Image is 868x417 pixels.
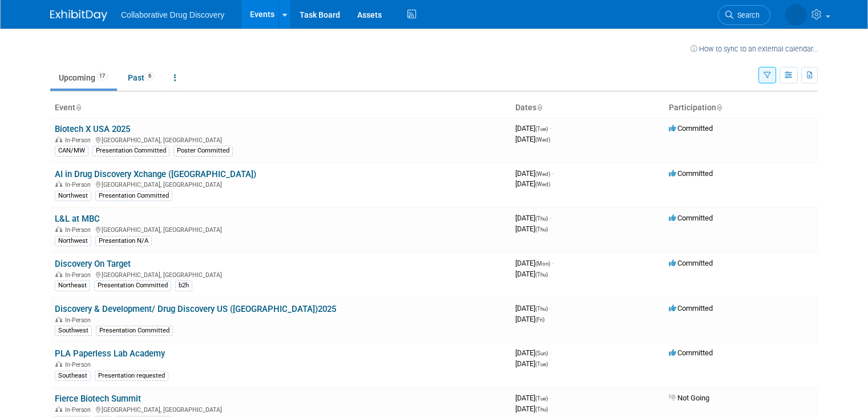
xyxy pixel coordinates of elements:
[669,124,713,133] span: Committed
[55,226,62,232] img: In-Person Event
[515,135,550,143] span: [DATE]
[515,270,548,278] span: [DATE]
[65,271,94,279] span: In-Person
[50,67,117,89] a: Upcoming17
[515,179,550,188] span: [DATE]
[96,72,108,81] span: 17
[55,214,100,224] a: L&L at MBC
[535,361,548,367] span: (Tue)
[65,361,94,368] span: In-Person
[50,10,107,21] img: ExhibitDay
[65,226,94,234] span: In-Person
[119,67,163,89] a: Past6
[55,169,256,179] a: AI in Drug Discovery Xchange ([GEOGRAPHIC_DATA])
[175,280,192,291] div: b2h
[535,316,544,323] span: (Fri)
[95,371,168,381] div: Presentation requested
[65,406,94,414] span: In-Person
[716,103,722,112] a: Sort by Participation Type
[92,146,169,156] div: Presentation Committed
[535,260,550,267] span: (Mon)
[94,280,171,291] div: Presentation Committed
[173,146,233,156] div: Poster Committed
[733,11,760,19] span: Search
[550,394,551,402] span: -
[515,404,548,413] span: [DATE]
[535,181,550,187] span: (Wed)
[55,280,90,291] div: Northeast
[691,45,818,53] a: How to sync to an external calendar...
[535,215,548,222] span: (Thu)
[550,304,551,312] span: -
[515,259,554,267] span: [DATE]
[55,394,141,404] a: Fierce Biotech Summit
[552,169,554,178] span: -
[55,404,506,414] div: [GEOGRAPHIC_DATA], [GEOGRAPHIC_DATA]
[515,304,551,312] span: [DATE]
[515,124,551,133] span: [DATE]
[121,10,224,19] span: Collaborative Drug Discovery
[515,394,551,402] span: [DATE]
[535,406,548,412] span: (Thu)
[669,259,713,267] span: Committed
[535,350,548,356] span: (Sun)
[515,169,554,178] span: [DATE]
[718,5,770,25] a: Search
[55,271,62,277] img: In-Person Event
[55,224,506,234] div: [GEOGRAPHIC_DATA], [GEOGRAPHIC_DATA]
[55,259,131,269] a: Discovery On Target
[95,236,152,246] div: Presentation N/A
[55,135,506,144] div: [GEOGRAPHIC_DATA], [GEOGRAPHIC_DATA]
[55,191,91,201] div: Northwest
[669,169,713,178] span: Committed
[55,316,62,322] img: In-Person Event
[669,214,713,222] span: Committed
[669,348,713,357] span: Committed
[55,181,62,187] img: In-Person Event
[55,124,130,134] a: Biotech X USA 2025
[535,395,548,402] span: (Tue)
[65,181,94,189] span: In-Person
[785,4,807,26] img: James White
[50,98,511,118] th: Event
[55,326,92,336] div: Southwest
[515,359,548,368] span: [DATE]
[96,326,173,336] div: Presentation Committed
[669,304,713,312] span: Committed
[536,103,542,112] a: Sort by Start Date
[145,72,155,81] span: 6
[535,171,550,177] span: (Wed)
[535,306,548,312] span: (Thu)
[55,236,91,246] div: Northwest
[55,137,62,142] img: In-Person Event
[535,137,550,143] span: (Wed)
[55,270,506,279] div: [GEOGRAPHIC_DATA], [GEOGRAPHIC_DATA]
[515,315,544,323] span: [DATE]
[95,191,172,201] div: Presentation Committed
[669,394,709,402] span: Not Going
[515,224,548,233] span: [DATE]
[65,137,94,144] span: In-Person
[55,179,506,189] div: [GEOGRAPHIC_DATA], [GEOGRAPHIC_DATA]
[511,98,664,118] th: Dates
[65,316,94,324] span: In-Person
[55,348,165,359] a: PLA Paperless Lab Academy
[55,361,62,367] img: In-Person Event
[550,348,551,357] span: -
[550,214,551,222] span: -
[535,271,548,278] span: (Thu)
[515,348,551,357] span: [DATE]
[55,371,91,381] div: Southeast
[535,126,548,132] span: (Tue)
[55,146,88,156] div: CAN/MW
[550,124,551,133] span: -
[535,226,548,232] span: (Thu)
[552,259,554,267] span: -
[55,406,62,412] img: In-Person Event
[515,214,551,222] span: [DATE]
[75,103,81,112] a: Sort by Event Name
[664,98,818,118] th: Participation
[55,304,336,314] a: Discovery & Development/ Drug Discovery US ([GEOGRAPHIC_DATA])2025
